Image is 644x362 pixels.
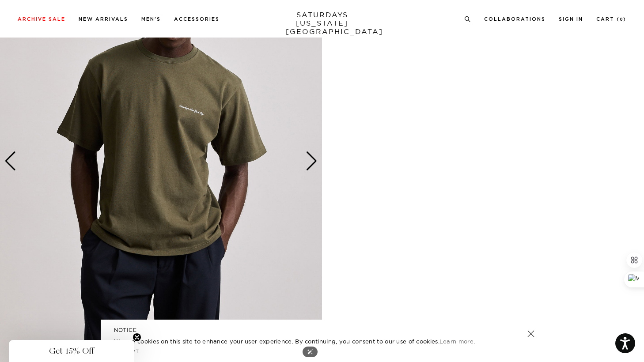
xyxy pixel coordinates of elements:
span: Get 15% Off [49,346,94,356]
a: Sign In [559,17,583,22]
a: SATURDAYS[US_STATE][GEOGRAPHIC_DATA] [286,11,359,36]
p: We use cookies on this site to enhance your user experience. By continuing, you consent to our us... [114,337,499,346]
h5: NOTICE [114,326,530,334]
a: Archive Sale [18,17,65,22]
div: Next slide [306,151,318,171]
a: Accessories [174,17,220,22]
a: New Arrivals [79,17,128,22]
div: Previous slide [4,151,16,171]
button: Close teaser [133,333,141,342]
small: 0 [620,18,623,22]
a: Learn more [439,338,474,345]
div: Get 15% OffClose teaser [9,340,134,362]
a: Men's [141,17,161,22]
a: Collaborations [484,17,546,22]
a: Cart (0) [596,17,626,22]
